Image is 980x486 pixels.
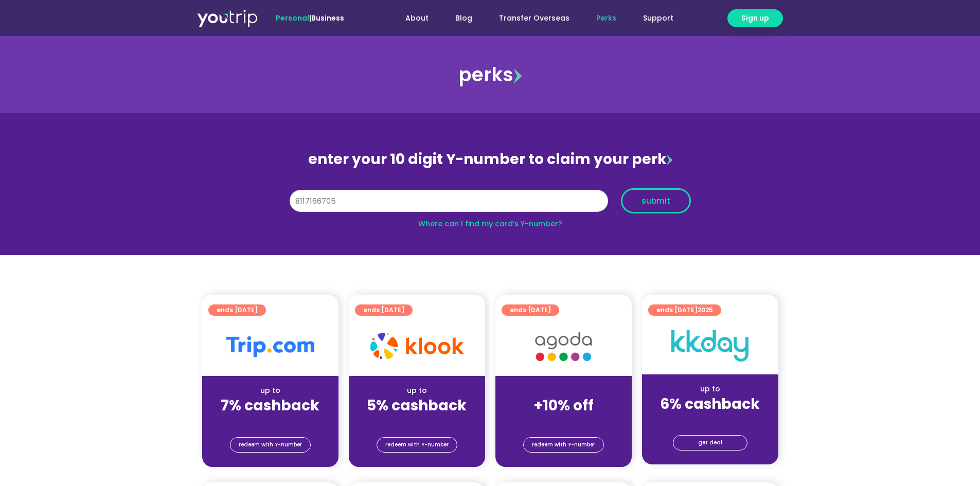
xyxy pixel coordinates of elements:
span: 2025 [698,305,713,314]
span: Personal [276,13,309,23]
strong: 6% cashback [660,394,760,414]
a: Blog [442,9,486,28]
a: Business [311,13,344,23]
span: redeem with Y-number [239,438,302,452]
a: About [392,9,442,28]
div: (for stays only) [504,415,623,426]
span: ends [DATE] [217,304,258,316]
a: Support [630,9,687,28]
a: redeem with Y-number [377,437,457,453]
div: enter your 10 digit Y-number to claim your perk [284,146,696,173]
strong: 5% cashback [367,395,467,416]
strong: +10% off [533,395,594,416]
span: | [276,13,344,23]
strong: 7% cashback [221,395,319,416]
a: redeem with Y-number [230,437,311,453]
a: Where can I find my card’s Y-number? [418,219,562,229]
input: 10 digit Y-number (e.g. 8123456789) [290,190,608,212]
a: ends [DATE] [502,304,559,316]
span: get deal [698,436,722,450]
div: up to [357,385,477,396]
div: (for stays only) [357,415,477,426]
div: (for stays only) [210,415,330,426]
div: (for stays only) [650,413,770,424]
span: ends [DATE] [510,304,551,316]
nav: Menu [372,9,687,28]
a: get deal [673,435,747,451]
a: Transfer Overseas [486,9,583,28]
span: submit [642,197,670,205]
a: Perks [583,9,630,28]
span: up to [554,385,573,395]
form: Y Number [290,188,691,221]
span: redeem with Y-number [532,438,595,452]
span: ends [DATE] [363,304,404,316]
button: submit [621,188,691,213]
a: ends [DATE] [355,304,413,316]
a: ends [DATE]2025 [648,304,721,316]
a: ends [DATE] [208,304,266,316]
div: up to [210,385,330,396]
span: redeem with Y-number [385,438,449,452]
div: up to [650,384,770,394]
span: Sign up [741,13,769,24]
a: redeem with Y-number [523,437,604,453]
span: ends [DATE] [656,304,713,316]
a: Sign up [727,9,783,27]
